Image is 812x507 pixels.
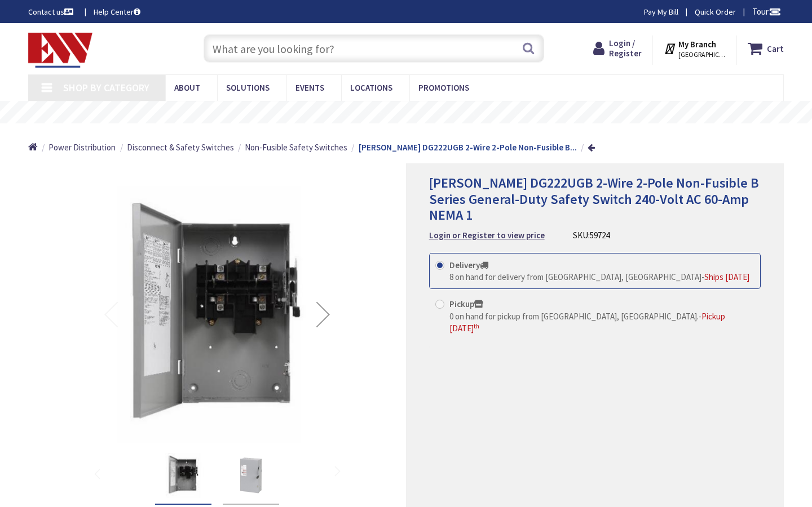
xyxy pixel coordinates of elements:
[301,186,346,443] div: Next
[748,38,784,59] a: Cart
[94,6,140,17] a: Help Center
[204,34,544,63] input: What are you looking for?
[127,141,234,153] a: Disconnect & Safety Switches
[223,447,279,505] div: Eaton DG222UGB 2-Wire 2-Pole Non-Fusible B Series General-Duty Safety Switch 240-Volt AC 60-Amp N...
[704,272,749,282] span: Ships [DATE]
[350,82,392,93] span: Locations
[28,33,92,68] img: Electrical Wholesalers, Inc.
[313,106,519,119] rs-layer: Free Same Day Pickup at 19 Locations
[474,322,479,330] sup: th
[429,174,759,224] span: [PERSON_NAME] DG222UGB 2-Wire 2-Pole Non-Fusible B Series General-Duty Safety Switch 240-Volt AC ...
[449,260,488,270] strong: Delivery
[418,82,469,93] span: Promotions
[28,6,76,17] a: Contact us
[449,310,754,335] div: -
[449,311,725,333] span: Pickup [DATE]
[161,453,206,498] img: Eaton DG222UGB 2-Wire 2-Pole Non-Fusible B Series General-Duty Safety Switch 240-Volt AC 60-Amp N...
[590,230,610,241] span: 59724
[63,81,149,94] span: Shop By Category
[449,299,483,309] strong: Pickup
[127,142,234,153] span: Disconnect & Safety Switches
[678,50,726,59] span: [GEOGRAPHIC_DATA], [GEOGRAPHIC_DATA]
[609,38,642,59] span: Login / Register
[752,6,781,17] span: Tour
[245,142,347,153] span: Non-Fusible Safety Switches
[48,141,116,153] a: Power Distribution
[573,229,610,241] div: SKU:
[295,82,324,93] span: Events
[695,6,736,17] a: Quick Order
[644,6,678,17] a: Pay My Bill
[359,142,577,153] strong: [PERSON_NAME] DG222UGB 2-Wire 2-Pole Non-Fusible B...
[449,272,701,282] span: 8 on hand for delivery from [GEOGRAPHIC_DATA], [GEOGRAPHIC_DATA]
[593,38,642,59] a: Login / Register
[155,447,211,505] div: Eaton DG222UGB 2-Wire 2-Pole Non-Fusible B Series General-Duty Safety Switch 240-Volt AC 60-Amp N...
[429,230,545,241] strong: Login or Register to view price
[228,453,273,498] img: Eaton DG222UGB 2-Wire 2-Pole Non-Fusible B Series General-Duty Safety Switch 240-Volt AC 60-Amp N...
[767,38,784,59] strong: Cart
[449,311,699,322] span: 0 on hand for pickup from [GEOGRAPHIC_DATA], [GEOGRAPHIC_DATA].
[226,82,270,93] span: Solutions
[449,271,749,283] div: -
[89,186,346,443] img: Eaton DG222UGB 2-Wire 2-Pole Non-Fusible B Series General-Duty Safety Switch 240-Volt AC 60-Amp N...
[664,38,726,59] div: My Branch [GEOGRAPHIC_DATA], [GEOGRAPHIC_DATA]
[429,229,545,241] a: Login or Register to view price
[48,142,116,153] span: Power Distribution
[174,82,200,93] span: About
[678,39,716,50] strong: My Branch
[245,141,347,153] a: Non-Fusible Safety Switches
